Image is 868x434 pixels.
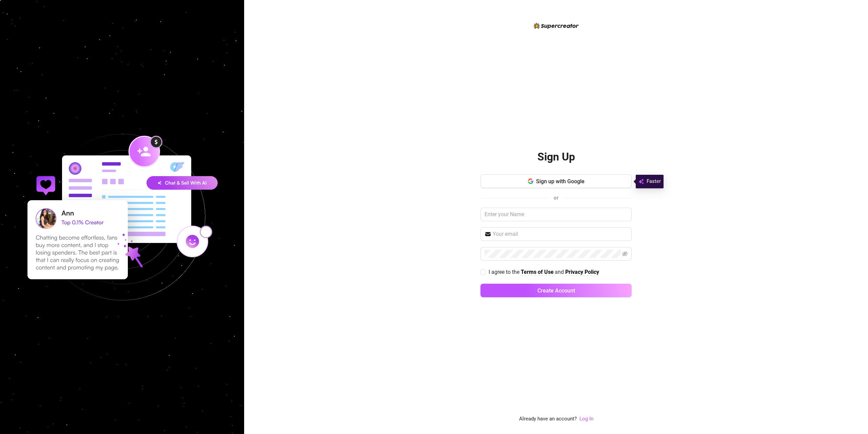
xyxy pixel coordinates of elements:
[579,415,593,423] a: Log In
[519,415,577,423] span: Already have an account?
[534,23,579,29] img: logo-BBDzfeDw.svg
[536,178,585,185] span: Sign up with Google
[480,208,632,221] input: Enter your Name
[5,100,239,335] img: signup-background-D0MIrEPF.svg
[489,269,521,275] span: I agree to the
[638,177,644,186] img: svg%3e
[579,416,593,422] a: Log In
[480,174,632,188] button: Sign up with Google
[521,269,554,275] strong: Terms of Use
[537,287,575,294] span: Create Account
[565,269,599,275] strong: Privacy Policy
[555,269,565,275] span: and
[480,284,632,297] button: Create Account
[647,177,661,186] span: Faster
[565,269,599,276] a: Privacy Policy
[521,269,554,276] a: Terms of Use
[554,195,558,201] span: or
[537,150,575,164] h2: Sign Up
[493,230,628,238] input: Your email
[622,251,628,257] span: eye-invisible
